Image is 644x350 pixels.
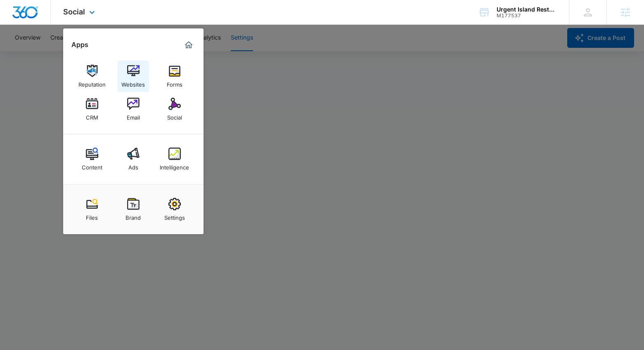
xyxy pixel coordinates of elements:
[118,143,149,175] a: Ads
[128,160,138,171] div: Ads
[167,110,182,121] div: Social
[76,194,108,225] a: Files
[118,194,149,225] a: Brand
[76,143,108,175] a: Content
[164,210,185,221] div: Settings
[167,77,182,88] div: Forms
[121,77,145,88] div: Websites
[160,160,189,171] div: Intelligence
[86,110,98,121] div: CRM
[82,160,102,171] div: Content
[86,210,98,221] div: Files
[497,13,557,19] div: account id
[76,94,108,125] a: CRM
[118,94,149,125] a: Email
[78,77,106,88] div: Reputation
[159,61,190,92] a: Forms
[71,41,88,49] h2: Apps
[497,6,557,13] div: account name
[159,194,190,225] a: Settings
[118,61,149,92] a: Websites
[76,61,108,92] a: Reputation
[63,7,85,16] span: Social
[159,143,190,175] a: Intelligence
[127,110,140,121] div: Email
[182,38,195,52] a: Marketing 360® Dashboard
[159,94,190,125] a: Social
[125,210,141,221] div: Brand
